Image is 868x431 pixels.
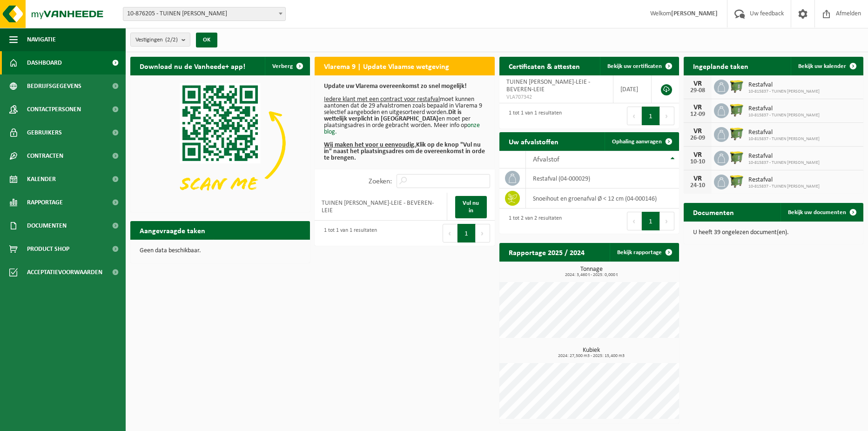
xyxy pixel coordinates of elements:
span: Restafval [748,176,820,184]
span: 2024: 27,500 m3 - 2025: 15,400 m3 [504,354,679,358]
span: Gebruikers [27,121,62,144]
span: Verberg [272,63,293,69]
a: Ophaling aanvragen [605,132,678,151]
h2: Rapportage 2025 / 2024 [499,243,594,261]
td: snoeihout en groenafval Ø < 12 cm (04-000146) [526,189,679,209]
span: Restafval [748,81,820,89]
p: U heeft 39 ongelezen document(en). [693,229,854,236]
span: 2024: 3,460 t - 2025: 0,000 t [504,273,679,277]
span: Dashboard [27,51,62,74]
strong: [PERSON_NAME] [671,10,718,17]
button: 1 [458,224,476,242]
div: 12-09 [688,111,707,118]
a: Bekijk uw documenten [781,203,862,222]
img: WB-1100-HPE-GN-50 [729,78,745,94]
span: Navigatie [27,28,56,51]
span: Documenten [27,214,67,237]
div: VR [688,104,707,111]
span: 10-876205 - TUINEN DEJONGHE PHILIPPE - BEVEREN-LEIE [123,7,286,21]
span: 10-815837 - TUINEN [PERSON_NAME] [748,89,820,94]
span: Restafval [748,153,820,160]
span: Ophaling aanvragen [612,139,662,145]
button: Previous [443,224,458,242]
span: Bedrijfsgegevens [27,74,81,98]
img: Download de VHEPlus App [130,75,310,210]
a: Bekijk uw kalender [791,57,862,75]
span: TUINEN [PERSON_NAME]-LEIE - BEVEREN-LEIE [506,79,590,93]
span: Product Shop [27,237,69,261]
img: WB-1100-HPE-GN-50 [729,126,745,141]
h2: Certificaten & attesten [499,57,589,75]
td: [DATE] [613,75,651,103]
span: Contracten [27,144,63,168]
span: Restafval [748,105,820,113]
span: 10-815837 - TUINEN [PERSON_NAME] [748,136,820,142]
div: 29-08 [688,88,707,94]
count: (2/2) [165,37,178,43]
span: Afvalstof [533,156,559,163]
div: VR [688,80,707,88]
button: 1 [642,107,660,125]
div: 1 tot 1 van 1 resultaten [504,106,562,126]
u: Iedere klant met een contract voor restafval [324,96,440,103]
span: 10-815837 - TUINEN [PERSON_NAME] [748,184,820,189]
a: Vul nu in [455,196,487,218]
div: 1 tot 2 van 2 resultaten [504,211,562,231]
img: WB-1100-HPE-GN-50 [729,173,745,189]
button: Next [660,212,674,230]
span: Kalender [27,168,56,191]
u: Wij maken het voor u eenvoudig. [324,141,416,148]
h2: Download nu de Vanheede+ app! [130,57,255,75]
p: moet kunnen aantonen dat de 29 afvalstromen zoals bepaald in Vlarema 9 selectief aangeboden en ui... [324,83,485,162]
img: WB-1100-HPE-GN-50 [729,149,745,165]
div: 26-09 [688,135,707,141]
button: Next [660,107,674,125]
h2: Aangevraagde taken [130,221,215,239]
h2: Vlarema 9 | Update Vlaamse wetgeving [315,57,458,75]
span: Bekijk uw kalender [798,63,846,69]
a: Bekijk uw certificaten [600,57,678,75]
a: onze blog. [324,122,480,135]
span: Restafval [748,129,820,136]
h3: Tonnage [504,266,679,277]
button: OK [196,33,217,47]
td: restafval (04-000029) [526,168,679,189]
div: VR [688,151,707,159]
h2: Uw afvalstoffen [499,132,568,150]
span: Acceptatievoorwaarden [27,261,102,284]
h3: Kubiek [504,347,679,358]
b: Update uw Vlarema overeenkomst zo snel mogelijk! [324,83,467,90]
span: 10-815837 - TUINEN [PERSON_NAME] [748,113,820,118]
div: VR [688,128,707,135]
span: Bekijk uw certificaten [607,63,662,69]
span: Bekijk uw documenten [788,209,846,215]
div: VR [688,175,707,182]
div: 1 tot 1 van 1 resultaten [319,223,377,243]
label: Zoeken: [369,178,392,185]
button: 1 [642,212,660,230]
td: TUINEN [PERSON_NAME]-LEIE - BEVEREN-LEIE [315,193,447,221]
b: Dit is wettelijk verplicht in [GEOGRAPHIC_DATA] [324,109,462,122]
span: 10-876205 - TUINEN DEJONGHE PHILIPPE - BEVEREN-LEIE [123,7,285,20]
div: 10-10 [688,159,707,165]
button: Previous [627,212,642,230]
button: Verberg [265,57,309,75]
h2: Ingeplande taken [684,57,758,75]
button: Next [476,224,490,242]
b: Klik op de knop "Vul nu in" naast het plaatsingsadres om de overeenkomst in orde te brengen. [324,141,485,162]
span: Vestigingen [135,33,178,47]
span: Rapportage [27,191,63,214]
div: 24-10 [688,182,707,189]
a: Bekijk rapportage [610,243,678,262]
button: Previous [627,107,642,125]
span: VLA707342 [506,94,606,101]
img: WB-1100-HPE-GN-50 [729,102,745,118]
p: Geen data beschikbaar. [140,248,301,254]
span: 10-815837 - TUINEN [PERSON_NAME] [748,160,820,166]
h2: Documenten [684,203,743,221]
button: Vestigingen(2/2) [130,33,190,47]
span: Contactpersonen [27,98,81,121]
